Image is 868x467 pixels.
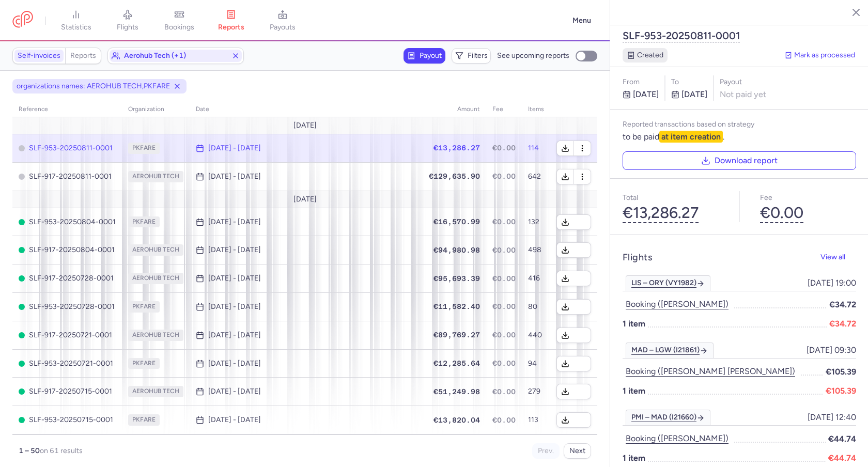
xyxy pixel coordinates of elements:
span: organizations names: AEROHUB TECH,PKFARE [17,81,170,91]
span: SLF-917-20250721-0001 [19,331,116,339]
button: Prev. [532,443,560,459]
button: View all [810,247,856,268]
span: statistics [61,23,91,32]
a: bookings [153,9,205,32]
p: 1 item [623,452,856,464]
button: Booking ([PERSON_NAME]) [623,432,732,445]
a: Self-invoices [14,50,64,62]
span: PKFARE [128,143,160,154]
span: [DATE] 09:30 [807,346,856,355]
span: PROCESSED [19,219,25,225]
time: [DATE] - [DATE] [208,303,261,311]
span: CREATED [19,145,25,151]
time: [DATE] - [DATE] [208,360,261,368]
span: €0.00 [492,387,516,396]
span: [DATE] [293,195,317,204]
time: [DATE] - [DATE] [208,173,261,181]
time: [DATE] - [DATE] [208,218,261,226]
p: to be paid . [623,131,856,143]
span: SLF-953-20250715-0001 [19,416,116,424]
span: Payout [420,52,442,60]
span: flights [117,23,138,32]
span: See upcoming reports [497,52,569,60]
p: 1 item [623,384,856,397]
span: €0.00 [492,274,516,283]
td: 279 [522,378,550,406]
span: €105.39 [826,384,856,397]
span: PROCESSED [19,388,25,395]
button: Download report [623,151,856,170]
a: statistics [50,9,102,32]
span: on 61 results [40,446,83,455]
span: €11,582.40 [433,302,480,310]
button: SLF-953-20250811-0001 [623,29,740,42]
span: PROCESSED [19,247,25,253]
a: CitizenPlane red outlined logo [12,11,33,30]
span: reports [218,23,244,32]
span: SLF-953-20250721-0001 [19,360,116,368]
span: €0.00 [492,302,516,310]
time: [DATE] - [DATE] [208,416,261,424]
span: €13,820.04 [433,416,480,424]
time: [DATE] - [DATE] [208,331,261,339]
a: flights [102,9,153,32]
span: €34.72 [829,298,856,311]
button: €0.00 [760,204,803,222]
span: PKFARE [128,358,160,369]
span: created [637,50,663,60]
span: €0.00 [492,416,516,424]
span: PROCESSED [19,361,25,367]
p: Fee [760,191,856,204]
span: SLF-953-20250811-0001 [19,144,116,152]
span: AEROHUB TECH [128,244,183,256]
td: 416 [522,264,550,293]
a: LIS – ORY (VY1982) [626,275,710,291]
td: 80 [522,293,550,321]
button: Filters [452,48,491,64]
td: 94 [522,349,550,378]
span: [DATE] 12:40 [808,413,856,422]
span: AEROHUB TECH [128,171,183,182]
td: 642 [522,162,550,191]
span: €129,635.90 [429,172,480,180]
span: SLF-917-20250811-0001 [19,173,116,181]
span: €44.74 [828,432,856,445]
button: Booking ([PERSON_NAME] [PERSON_NAME]) [623,365,798,378]
p: [DATE] [671,88,707,101]
a: Reports [67,50,99,62]
span: €0.00 [492,246,516,254]
b: at item creation [659,131,723,143]
time: [DATE] - [DATE] [208,387,261,396]
h4: Flights [623,252,652,263]
span: SLF-953-20250728-0001 [19,303,116,311]
span: PKFARE [128,216,160,228]
span: €44.74 [828,452,856,464]
p: Reported transactions based on strategy [623,118,856,131]
span: SLF-917-20250804-0001 [19,246,116,254]
span: payouts [270,23,296,32]
span: bookings [164,23,194,32]
span: €0.00 [492,359,516,367]
a: PMI – MAD (I21660) [626,410,710,425]
a: payouts [257,9,308,32]
button: Payout [404,48,445,64]
a: reports [205,9,257,32]
span: PKFARE [128,301,160,313]
span: [DATE] 19:00 [808,278,856,288]
span: €12,285.64 [433,359,480,367]
div: Payout [720,75,856,88]
th: date [190,102,423,117]
button: aerohub tech (+1) [107,48,244,64]
td: 498 [522,236,550,264]
th: organization [122,102,190,117]
th: amount [423,102,486,117]
button: €13,286.27 [623,204,699,222]
td: 132 [522,208,550,236]
p: to [671,75,707,88]
span: PROCESSED [19,275,25,282]
span: €0.00 [492,217,516,226]
span: €34.72 [829,317,856,330]
time: [DATE] - [DATE] [208,144,261,152]
strong: 1 – 50 [19,446,40,455]
button: Menu [566,11,597,30]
